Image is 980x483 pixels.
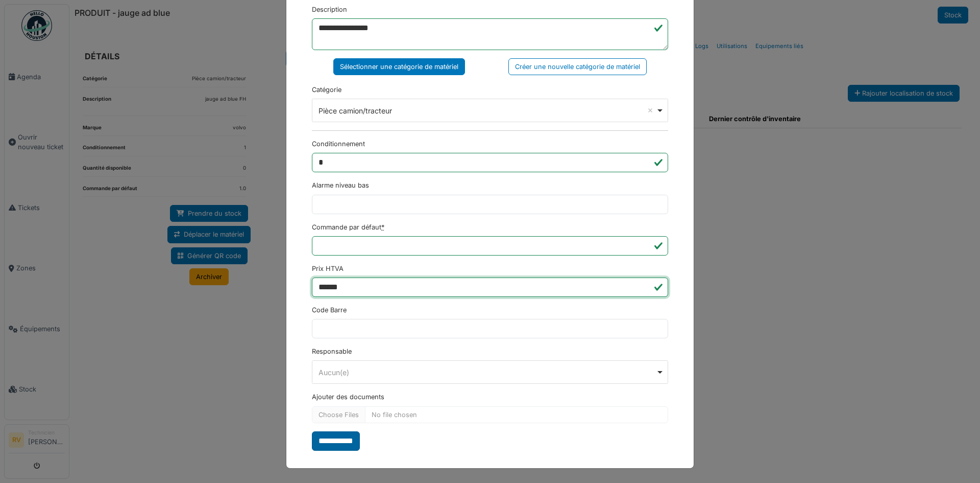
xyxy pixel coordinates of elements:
[312,392,384,402] label: Ajouter des documents
[312,85,341,95] label: Catégorie
[312,264,344,273] label: Prix HTVA
[312,222,384,232] label: Commande par défaut
[318,367,656,378] div: Aucun(e)
[645,105,655,116] button: Remove item: '571'
[312,180,369,190] label: Alarme niveau bas
[318,105,656,116] div: Pièce camion/tracteur
[333,58,465,75] div: Sélectionner une catégorie de matériel
[312,347,352,356] label: Responsable
[508,58,647,75] div: Créer une nouvelle catégorie de matériel
[381,223,384,231] abbr: Requis
[312,139,365,149] label: Conditionnement
[312,305,347,315] label: Code Barre
[312,5,347,14] label: Description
